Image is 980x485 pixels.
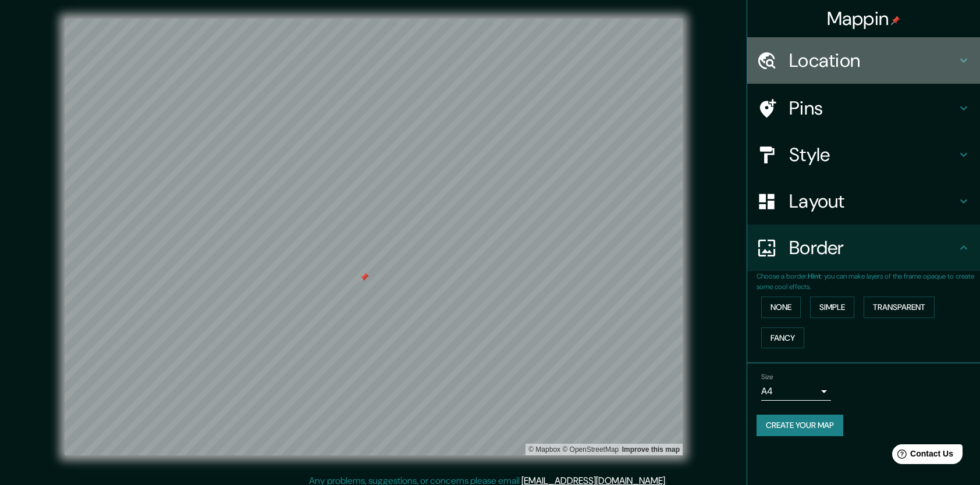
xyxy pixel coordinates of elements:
div: Border [747,224,980,271]
div: Location [747,37,980,84]
button: None [761,297,801,318]
button: Simple [810,297,854,318]
a: Map feedback [622,445,680,454]
a: OpenStreetMap [562,445,619,454]
button: Fancy [761,327,804,349]
iframe: Help widget launcher [876,440,967,472]
div: Style [747,131,980,178]
button: Transparent [864,297,935,318]
h4: Pins [789,97,957,120]
a: Mapbox [528,445,560,454]
h4: Border [789,236,957,259]
h4: Layout [789,190,957,213]
div: A4 [761,382,831,401]
canvas: Map [65,19,683,455]
h4: Style [789,143,957,166]
img: pin-icon.png [891,16,900,25]
label: Size [761,372,773,382]
p: Choose a border. : you can make layers of the frame opaque to create some cool effects. [757,271,980,292]
b: Hint [808,272,821,281]
button: Create your map [757,415,843,436]
h4: Location [789,49,957,72]
h4: Mappin [827,7,901,30]
div: Pins [747,85,980,131]
div: Layout [747,178,980,224]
